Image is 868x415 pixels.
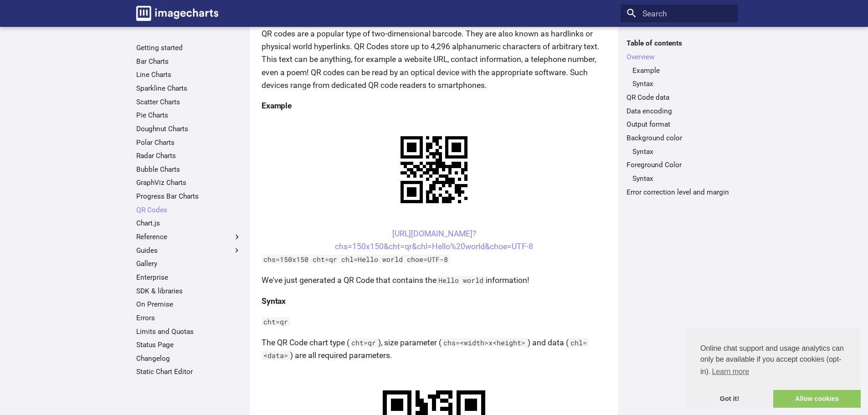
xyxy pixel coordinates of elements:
[335,229,533,251] a: [URL][DOMAIN_NAME]?chs=150x150&cht=qr&chl=Hello%20world&choe=UTF-8
[627,52,732,61] a: Overview
[627,160,732,169] a: Foreground Color
[136,192,241,201] a: Progress Bar Charts
[136,300,241,309] a: On Premise
[710,365,750,379] a: learn more about cookies
[627,107,732,116] a: Data encoding
[349,338,378,347] code: cht=qr
[632,174,732,183] a: Syntax
[627,133,732,143] a: Background color
[773,390,861,408] a: allow cookies
[262,27,606,92] p: QR codes are a popular type of two-dimensional barcode. They are also known as hardlinks or physi...
[136,232,241,241] label: Reference
[136,97,241,107] a: Scatter Charts
[136,178,241,187] a: GraphViz Charts
[627,66,732,89] nav: Overview
[136,111,241,120] a: Pie Charts
[627,93,732,102] a: QR Code data
[136,43,241,52] a: Getting started
[136,6,218,21] img: logo
[136,340,241,349] a: Status Page
[136,84,241,93] a: Sparkline Charts
[686,390,773,408] a: dismiss cookie message
[442,338,528,347] code: chs=<width>x<height>
[262,274,606,287] p: We've just generated a QR Code that contains the information!
[627,120,732,129] a: Output format
[621,39,738,48] label: Table of contents
[632,79,732,88] a: Syntax
[136,57,241,66] a: Bar Charts
[262,295,606,307] h4: Syntax
[136,313,241,323] a: Errors
[136,124,241,133] a: Doughnut Charts
[632,66,732,75] a: Example
[700,343,846,379] span: Online chat support and usage analytics can only be available if you accept cookies (opt-in).
[136,287,241,296] a: SDK & libraries
[136,205,241,215] a: QR Codes
[621,39,738,196] nav: Table of contents
[136,165,241,174] a: Bubble Charts
[632,147,732,156] a: Syntax
[627,188,732,197] a: Error correction level and margin
[136,246,241,255] label: Guides
[262,336,606,362] p: The QR Code chart type ( ), size parameter ( ) and data ( ) are all required parameters.
[437,276,486,285] code: Hello world
[136,273,241,282] a: Enterprise
[136,219,241,228] a: Chart.js
[136,151,241,160] a: Radar Charts
[627,147,732,156] nav: Background color
[621,5,738,23] input: Search
[262,255,450,264] code: chs=150x150 cht=qr chl=Hello world choe=UTF-8
[136,354,241,363] a: Changelog
[136,70,241,79] a: Line Charts
[136,367,241,376] a: Static Chart Editor
[136,138,241,147] a: Polar Charts
[385,120,483,219] img: chart
[262,317,290,326] code: cht=qr
[136,259,241,268] a: Gallery
[132,2,222,25] a: Image-Charts documentation
[262,99,606,112] h4: Example
[686,328,861,408] div: cookieconsent
[136,327,241,336] a: Limits and Quotas
[627,174,732,183] nav: Foreground Color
